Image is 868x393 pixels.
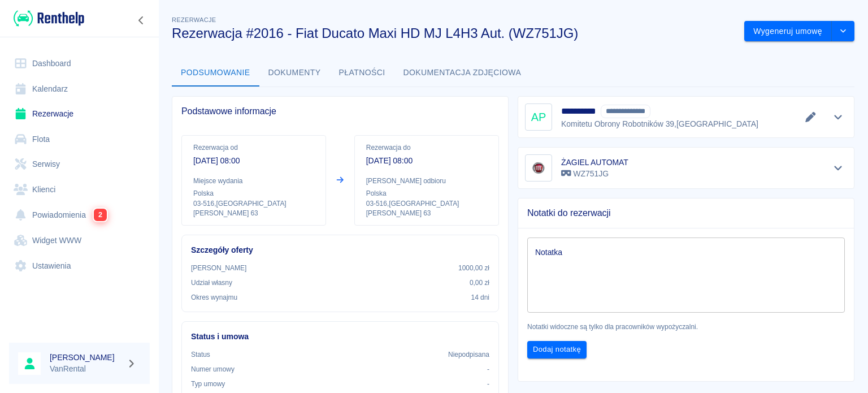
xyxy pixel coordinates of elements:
[801,109,820,125] button: Edytuj dane
[9,228,150,253] a: Widget WWW
[191,263,246,273] p: [PERSON_NAME]
[14,9,84,28] img: Renthelp logo
[744,21,832,42] button: Wygeneruj umowę
[527,208,845,219] span: Notatki do rezerwacji
[487,364,489,374] p: -
[191,349,210,360] p: Status
[561,157,628,168] h6: ŻAGIEL AUTOMAT
[832,21,854,42] button: drop-down
[172,59,259,87] button: Podsumowanie
[366,188,487,198] p: Polska
[172,25,735,41] h3: Rezerwacja #2016 - Fiat Ducato Maxi HD MJ L4H3 Aut. (WZ751JG)
[829,160,848,176] button: Pokaż szczegóły
[487,379,489,389] p: -
[181,106,499,117] span: Podstawowe informacje
[9,51,150,76] a: Dashboard
[330,59,394,87] button: Płatności
[191,331,489,343] h6: Status i umowa
[172,16,216,23] span: Rezerwacje
[93,208,107,221] span: 2
[133,13,150,28] button: Zwiń nawigację
[191,278,232,288] p: Udział własny
[527,157,550,179] img: Image
[193,142,314,153] p: Rezerwacja od
[448,349,489,360] p: Niepodpisana
[193,198,314,209] p: 03-516 , [GEOGRAPHIC_DATA]
[9,253,150,279] a: Ustawienia
[191,292,237,303] p: Okres wynajmu
[193,188,314,198] p: Polska
[50,363,122,375] p: VanRental
[193,209,314,218] p: [PERSON_NAME] 63
[191,379,225,389] p: Typ umowy
[193,176,314,186] p: Miejsce wydania
[50,352,122,363] h6: [PERSON_NAME]
[9,202,150,228] a: Powiadomienia2
[9,127,150,152] a: Flota
[470,278,489,288] p: 0,00 zł
[527,341,587,359] button: Dodaj notatkę
[9,101,150,127] a: Rezerwacje
[191,364,235,374] p: Numer umowy
[458,263,489,273] p: 1000,00 zł
[527,322,845,332] p: Notatki widoczne są tylko dla pracowników wypożyczalni.
[366,198,487,209] p: 03-516 , [GEOGRAPHIC_DATA]
[259,59,330,87] button: Dokumenty
[366,176,487,186] p: [PERSON_NAME] odbioru
[561,168,628,180] p: WZ751JG
[366,209,487,218] p: [PERSON_NAME] 63
[471,292,489,303] p: 14 dni
[9,76,150,102] a: Kalendarz
[829,109,848,125] button: Pokaż szczegóły
[394,59,531,87] button: Dokumentacja zdjęciowa
[9,152,150,177] a: Serwisy
[193,155,314,167] p: [DATE] 08:00
[191,244,489,256] h6: Szczegóły oferty
[9,177,150,202] a: Klienci
[366,142,487,153] p: Rezerwacja do
[366,155,487,167] p: [DATE] 08:00
[525,103,552,131] div: AP
[9,9,84,28] a: Renthelp logo
[561,118,758,130] p: Komitetu Obrony Robotników 39 , [GEOGRAPHIC_DATA]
